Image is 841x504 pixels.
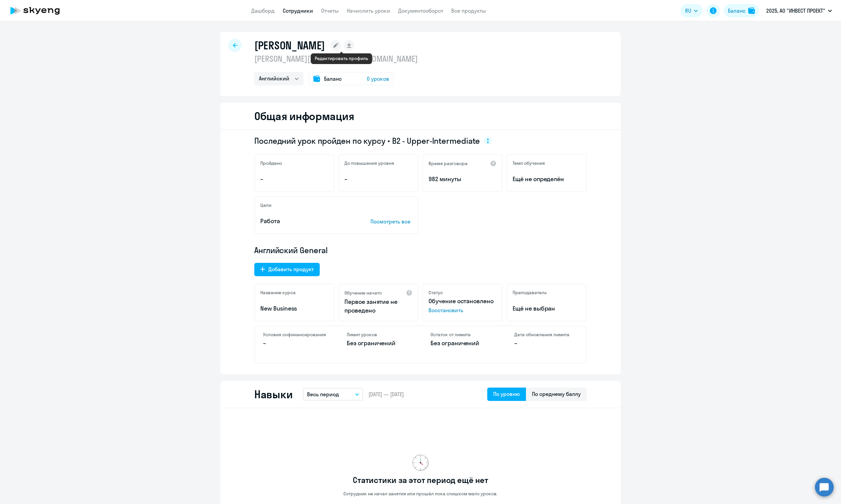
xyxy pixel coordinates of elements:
[514,332,578,338] h4: Дата обновления лимита
[263,339,327,348] p: –
[514,339,578,348] p: –
[283,7,313,14] a: Сотрудники
[303,388,363,401] button: Весь период
[748,7,755,14] img: balance
[254,135,480,146] span: Последний урок пройден по курсу • B2 - Upper-Intermediate
[260,290,296,296] h5: Название курса
[347,339,410,348] p: Без ограничений
[513,290,547,296] h5: Преподаватель
[260,202,271,208] h5: Цели
[254,245,328,256] span: Английский General
[429,306,497,314] span: Восстановить
[513,304,581,313] p: Ещё не выбран
[260,304,328,313] p: New Business
[429,297,494,305] span: Обучение остановлено
[344,175,412,183] p: –
[251,7,275,14] a: Дашборд
[513,175,581,183] span: Ещё не определён
[254,388,292,401] h2: Навыки
[343,491,498,497] p: Сотрудник не начал занятия или прошёл пока слишком мало уроков.
[431,332,494,338] h4: Остаток от лимита
[370,217,412,225] p: Посмотреть все
[347,7,390,14] a: Начислить уроки
[321,7,339,14] a: Отчеты
[344,298,412,315] p: Первое занятие не проведено
[353,475,488,485] h3: Статистики за этот период ещё нет
[412,455,429,471] img: no-data
[763,3,835,19] button: 2025, АО "ИНВЕСТ ПРОЕКТ"
[347,332,410,338] h4: Лимит уроков
[680,4,703,17] button: RU
[493,390,520,398] div: По уровню
[260,217,350,225] p: Работа
[260,175,328,183] p: –
[398,7,443,14] a: Документооборот
[344,160,394,166] h5: До повышения уровня
[254,53,418,64] p: [PERSON_NAME][EMAIL_ADDRESS][DOMAIN_NAME]
[254,39,325,52] h1: [PERSON_NAME]
[367,75,389,83] span: 0 уроков
[766,7,825,15] p: 2025, АО "ИНВЕСТ ПРОЕКТ"
[263,332,327,338] h4: Условия софинансирования
[254,109,354,123] h2: Общая информация
[728,7,746,15] div: Баланс
[324,75,342,83] span: Баланс
[429,290,443,296] h5: Статус
[268,265,314,273] div: Добавить продукт
[344,290,382,296] h5: Обучение начато
[315,55,368,61] div: Редактировать профиль
[254,263,320,276] button: Добавить продукт
[429,175,497,183] p: 982 минуты
[260,160,282,166] h5: Пройдено
[429,160,468,166] h5: Время разговора
[685,7,691,15] span: RU
[307,390,339,398] p: Весь период
[431,339,494,348] p: Без ограничений
[724,4,759,17] button: Балансbalance
[532,390,581,398] div: По среднему баллу
[451,7,486,14] a: Все продукты
[368,391,404,398] span: [DATE] — [DATE]
[513,160,545,166] h5: Темп обучения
